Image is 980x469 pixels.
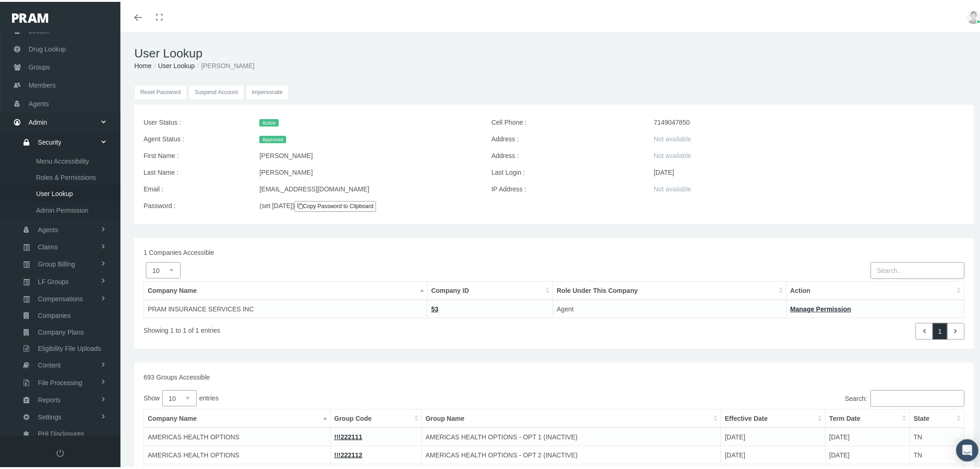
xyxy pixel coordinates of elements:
[137,112,252,129] label: User Status :
[137,246,972,256] div: 1 Companies Accessible
[654,184,691,191] span: Not available
[431,304,439,311] a: 53
[871,388,965,405] input: Search:
[38,254,75,270] span: Group Billing
[484,146,647,162] label: Address :
[553,279,786,298] th: Role Under This Company: activate to sort column ascending
[38,373,82,389] span: File Processing
[252,146,484,162] div: [PERSON_NAME]
[29,57,50,74] span: Groups
[38,220,58,236] span: Agents
[825,444,910,462] td: [DATE]
[38,424,84,440] span: PHI Disclosures
[134,83,187,98] button: Reset Password
[654,150,691,158] span: Not available
[721,426,825,444] td: [DATE]
[144,444,331,462] td: AMERICAS HEALTH OPTIONS
[721,444,825,462] td: [DATE]
[38,133,62,148] span: Security
[137,196,252,213] label: Password :
[38,272,69,288] span: LF Groups
[188,83,244,98] button: Suspend Account
[144,298,427,317] td: PRAM INSURANCE SERVICES INC
[484,162,647,179] label: Last Login :
[910,444,965,462] td: TN
[38,339,101,355] span: Eligibility File Uploads
[38,390,61,406] span: Reports
[29,112,47,129] span: Admin
[252,196,397,213] div: (set [DATE])
[956,437,979,460] div: Open Intercom Messenger
[38,289,83,305] span: Compensations
[134,60,151,68] a: Home
[553,298,786,317] td: Agent
[137,146,252,162] label: First Name :
[137,179,252,196] label: Email :
[162,388,197,405] select: Showentries
[791,304,852,311] a: Manage Permission
[38,355,61,371] span: Content
[36,168,96,184] span: Roles & Permissions
[647,112,972,129] div: 7149047850
[259,117,278,125] span: Active
[910,407,965,426] th: State: activate to sort column ascending
[12,12,48,21] img: PRAM_20_x_78.png
[29,38,66,56] span: Drug Lookup
[137,129,252,146] label: Agent Status :
[144,426,331,444] td: AMERICAS HEALTH OPTIONS
[36,152,89,167] span: Menu Accessibility
[484,179,647,196] label: IP Address :
[330,407,421,426] th: Group Code: activate to sort column ascending
[246,83,289,98] input: Impersonate
[427,279,553,298] th: Company ID: activate to sort column ascending
[195,59,255,69] li: [PERSON_NAME]
[786,279,964,298] th: Action: activate to sort column ascending
[137,162,252,179] label: Last Name :
[259,134,286,141] span: Approved
[295,199,376,210] a: Copy Password to Clipboard
[134,44,974,59] h1: User Lookup
[933,321,948,338] a: 1
[825,407,910,426] th: Term Date: activate to sort column ascending
[647,162,972,179] div: [DATE]
[38,323,84,338] span: Company Plans
[144,407,331,426] th: Company Name: activate to sort column descending
[871,260,965,277] input: Search..
[38,306,71,322] span: Companies
[144,279,427,298] th: Company Name: activate to sort column descending
[334,450,363,457] a: !!!222112
[38,407,62,423] span: Settings
[144,388,554,405] label: Show entries
[252,162,484,179] div: [PERSON_NAME]
[422,444,721,462] td: AMERICAS HEALTH OPTIONS - OPT 2 (INACTIVE)
[158,60,195,68] a: User Lookup
[484,112,647,129] label: Cell Phone :
[29,93,49,111] span: Agents
[38,237,58,253] span: Claims
[422,407,721,426] th: Group Name: activate to sort column ascending
[252,179,484,196] div: [EMAIL_ADDRESS][DOMAIN_NAME]
[721,407,825,426] th: Effective Date: activate to sort column ascending
[422,426,721,444] td: AMERICAS HEALTH OPTIONS - OPT 1 (INACTIVE)
[910,426,965,444] td: TN
[29,75,56,92] span: Members
[484,129,647,146] label: Address :
[36,201,88,216] span: Admin Permission
[334,431,363,439] a: !!!222111
[654,133,691,141] span: Not available
[554,388,965,405] label: Search:
[36,184,73,200] span: User Lookup
[144,370,210,380] label: 693 Groups Accessible
[825,426,910,444] td: [DATE]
